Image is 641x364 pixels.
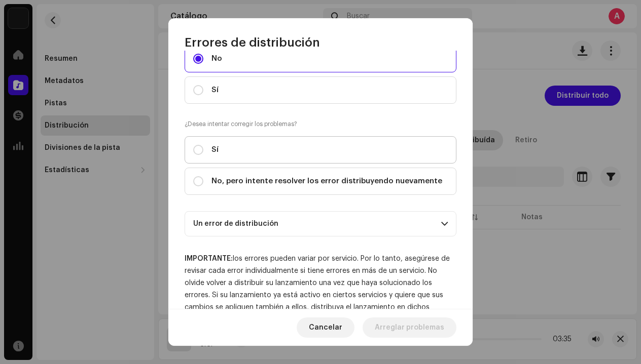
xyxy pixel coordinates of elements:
[375,317,444,338] span: Arreglar problemas
[185,211,456,236] p-accordion-header: Un error de distribución
[211,85,219,96] span: Sí
[211,176,442,187] span: No, pero intente resolver los error distribuyendo nuevamente
[211,144,219,155] span: Sí
[185,255,233,262] strong: IMPORTANTE:
[309,317,342,338] span: Cancelar
[185,253,456,326] div: los errores pueden variar por servicio. Por lo tanto, asegúrese de revisar cada error individualm...
[185,120,456,128] label: ¿Desea intentar corregir los problemas?
[363,317,456,338] button: Arreglar problemas
[185,34,320,51] span: Errores de distribución
[211,53,222,64] span: No
[297,317,354,338] button: Cancelar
